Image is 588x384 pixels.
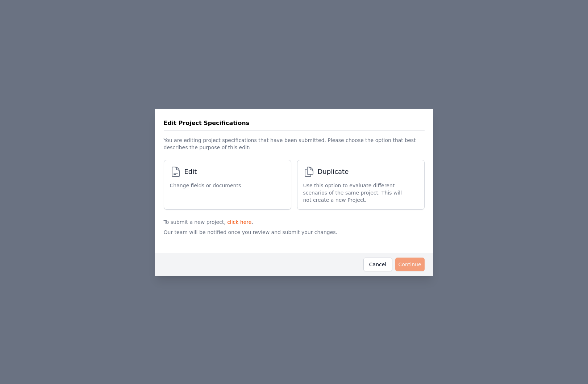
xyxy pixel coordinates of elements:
span: Change fields or documents [170,182,241,189]
button: Cancel [363,258,392,271]
p: Our team will be notified once you review and submit your changes. [164,226,425,247]
p: You are editing project specifications that have been submitted. Please choose the option that be... [164,131,425,154]
a: click here [227,219,251,225]
h3: Edit Project Specifications [164,119,250,128]
span: Duplicate [318,167,349,177]
span: Use this option to evaluate different scenarios of the same project. This will not create a new P... [303,182,411,204]
p: To submit a new project, . [164,216,425,226]
button: Continue [395,258,425,271]
span: Edit [184,167,197,177]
